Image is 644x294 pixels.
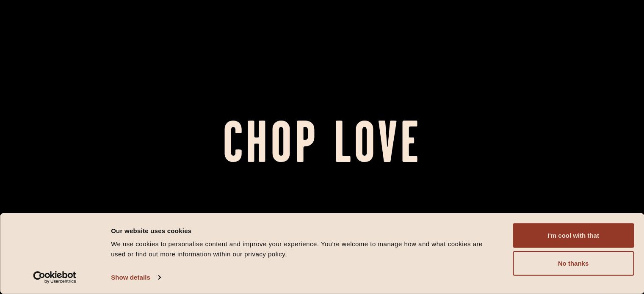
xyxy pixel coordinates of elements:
[513,251,634,276] button: No thanks
[513,223,634,248] button: I'm cool with that
[18,271,92,284] a: Usercentrics Cookiebot - opens in a new window
[111,225,494,236] div: Our website uses cookies
[111,271,160,284] a: Show details
[111,239,494,259] div: We use cookies to personalise content and improve your experience. You're welcome to manage how a...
